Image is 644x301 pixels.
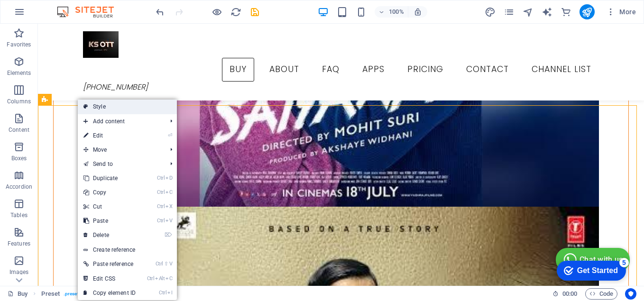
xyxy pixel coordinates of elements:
nav: breadcrumb [41,288,153,300]
span: : [569,290,570,297]
a: ⏎Edit [78,128,141,143]
i: Save (Ctrl+S) [249,7,260,18]
i: AI Writer [542,7,552,18]
button: pages [504,6,515,18]
a: CtrlVPaste [78,214,141,228]
i: V [169,261,172,267]
i: ⇧ [164,261,168,267]
button: 100% [375,6,408,18]
a: Ctrl⇧VPaste reference [78,257,141,271]
button: commerce [561,6,572,18]
i: Undo: Change background (Ctrl+Z) [155,7,166,18]
p: Tables [10,211,28,219]
img: Editor Logo [55,6,126,18]
i: ⌦ [165,232,172,238]
a: Send to [78,157,163,171]
span: More [606,7,636,17]
span: Add content [78,114,163,128]
a: CtrlICopy element ID [78,286,141,300]
button: save [249,6,260,18]
button: Usercentrics [625,288,636,300]
a: CtrlDDuplicate [78,171,141,185]
a: ⌦Delete [78,228,141,242]
div: Chat with us [518,224,592,248]
p: Columns [7,98,31,105]
button: Code [585,288,617,300]
i: D [166,175,172,181]
i: Design (Ctrl+Alt+Y) [485,7,496,18]
i: Ctrl [157,203,165,210]
i: On resize automatically adjust zoom level to fit chosen device. [414,8,422,16]
a: CtrlAltCEdit CSS [78,272,141,286]
a: CtrlXCut [78,200,141,214]
button: navigator [523,6,534,18]
i: Ctrl [157,218,165,224]
i: I [167,290,172,296]
p: Elements [7,69,31,77]
h6: 100% [389,6,404,18]
p: Images [9,268,29,276]
i: Reload page [230,7,241,18]
i: Ctrl [156,261,163,267]
span: . preset-text-with-image-v4-default [64,288,137,300]
i: C [166,189,172,195]
button: Click here to leave preview mode and continue editing [211,6,222,18]
button: undo [154,6,166,18]
div: Get Started 5 items remaining, 0% complete [8,5,77,25]
p: Content [9,126,29,134]
button: More [602,4,640,19]
p: Accordion [6,183,32,191]
span: Move [78,143,163,157]
span: Code [589,288,613,300]
p: Boxes [11,155,27,162]
p: Favorites [7,41,31,48]
i: Navigator [523,7,534,18]
i: Ctrl [147,275,155,282]
h6: Session time [552,288,578,300]
i: X [166,203,172,210]
i: Pages (Ctrl+Alt+S) [504,7,515,18]
a: Click to cancel selection. Double-click to open Pages [8,288,28,300]
i: C [166,275,172,282]
button: design [485,6,496,18]
div: Get Started [28,10,69,19]
div: 5 [70,2,80,11]
button: reload [230,6,241,18]
a: Create reference [78,243,177,257]
i: Ctrl [159,290,166,296]
i: Ctrl [157,189,165,195]
span: Click to select. Double-click to edit [41,288,60,300]
i: V [166,218,172,224]
i: Publish [581,7,592,18]
i: ⏎ [168,132,172,138]
button: text_generator [542,6,553,18]
i: Alt [155,275,165,282]
a: Style [78,100,177,114]
span: 00 00 [562,288,577,300]
i: Ctrl [157,175,165,181]
i: Commerce [561,7,571,18]
p: Features [8,240,30,247]
button: publish [580,4,595,19]
a: CtrlCCopy [78,185,141,200]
